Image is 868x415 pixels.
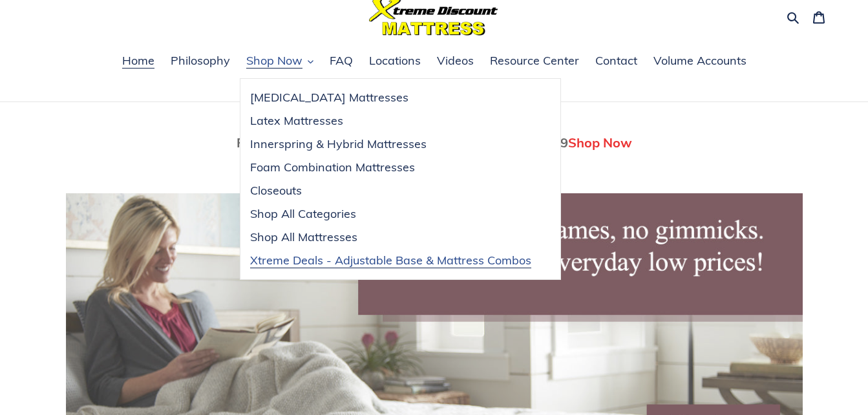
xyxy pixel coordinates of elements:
[330,53,353,69] span: FAQ
[240,156,541,179] a: Foam Combination Mattresses
[595,53,637,69] span: Contact
[240,52,320,71] button: Shop Now
[250,229,357,245] span: Shop All Mattresses
[490,53,579,69] span: Resource Center
[483,52,586,71] a: Resource Center
[250,160,415,175] span: Foam Combination Mattresses
[237,134,568,151] span: Fully Adjustable Queen Base With Mattress Only $799
[122,53,154,69] span: Home
[164,52,237,71] a: Philosophy
[240,179,541,202] a: Closeouts
[250,183,302,198] span: Closeouts
[240,133,541,156] a: Innerspring & Hybrid Mattresses
[363,52,427,71] a: Locations
[250,136,427,152] span: Innerspring & Hybrid Mattresses
[250,113,343,129] span: Latex Mattresses
[250,253,531,268] span: Xtreme Deals - Adjustable Base & Mattress Combos
[430,52,480,71] a: Videos
[250,90,408,105] span: [MEDICAL_DATA] Mattresses
[589,52,644,71] a: Contact
[437,53,474,69] span: Videos
[653,53,746,69] span: Volume Accounts
[240,202,541,226] a: Shop All Categories
[250,206,356,222] span: Shop All Categories
[116,52,161,71] a: Home
[369,53,421,69] span: Locations
[240,109,541,133] a: Latex Mattresses
[568,134,632,151] span: Shop Now
[240,86,541,109] a: [MEDICAL_DATA] Mattresses
[240,249,541,272] a: Xtreme Deals - Adjustable Base & Mattress Combos
[171,53,230,69] span: Philosophy
[323,52,359,71] a: FAQ
[246,53,302,69] span: Shop Now
[240,226,541,249] a: Shop All Mattresses
[647,52,753,71] a: Volume Accounts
